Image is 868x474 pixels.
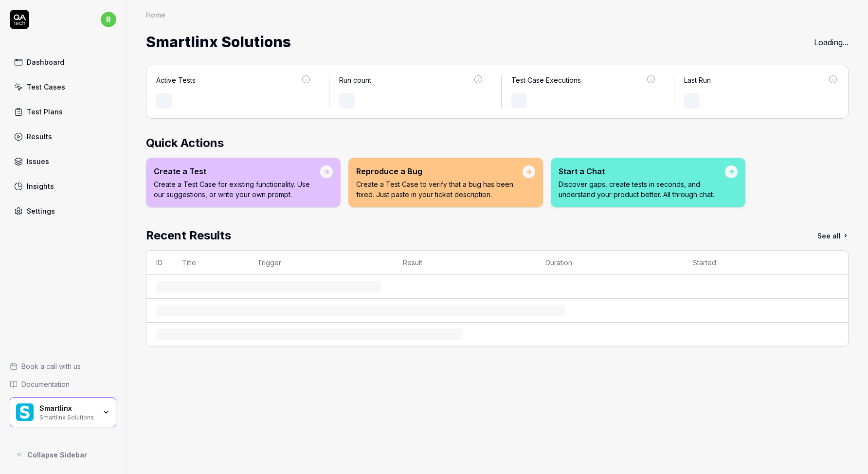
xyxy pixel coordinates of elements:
[10,397,116,427] button: Smartlinx LogoSmartlinxSmartlinx Solutions
[559,179,725,200] p: Discover gaps, create tests in seconds, and understand your product better. All through chat.
[10,53,116,72] a: Dashboard
[156,75,196,85] div: Active Tests
[511,75,581,85] div: Test Case Executions
[39,404,96,413] div: Smartlinx
[10,445,116,464] button: Collapse Sidebar
[27,131,52,142] div: Results
[27,82,65,92] div: Test Cases
[16,403,34,421] img: Smartlinx Logo
[172,251,248,275] th: Title
[146,251,172,275] th: ID
[10,127,116,146] a: Results
[146,227,231,244] h2: Recent Results
[536,251,684,275] th: Duration
[559,165,725,177] div: Start a Chat
[10,77,116,96] a: Test Cases
[356,179,523,200] p: Create a Test Case to verify that a bug has been fixed. Just paste in your ticket description.
[146,134,849,152] h2: Quick Actions
[814,36,849,48] div: Loading...
[27,450,87,460] span: Collapse Sidebar
[10,152,116,171] a: Issues
[10,361,116,371] a: Book a call with us
[101,10,116,29] button: r
[101,12,116,27] span: r
[339,75,371,85] div: Run count
[10,379,116,389] a: Documentation
[10,201,116,220] a: Settings
[248,251,393,275] th: Trigger
[684,75,711,85] div: Last Run
[817,227,849,244] a: See all
[27,156,49,166] div: Issues
[683,251,829,275] th: Started
[10,102,116,121] a: Test Plans
[21,361,81,371] span: Book a call with us
[27,107,63,117] div: Test Plans
[21,379,70,389] span: Documentation
[393,251,536,275] th: Result
[39,413,96,420] div: Smartlinx Solutions
[146,29,291,55] span: Smartlinx Solutions
[154,179,320,200] p: Create a Test Case for existing functionality. Use our suggestions, or write your own prompt.
[27,206,55,216] div: Settings
[27,57,64,67] div: Dashboard
[27,181,54,191] div: Insights
[146,10,165,19] div: Home
[154,165,320,177] div: Create a Test
[10,177,116,196] a: Insights
[356,165,523,177] div: Reproduce a Bug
